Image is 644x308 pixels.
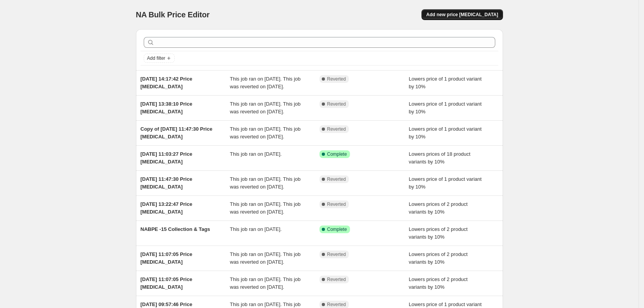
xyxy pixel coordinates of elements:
[230,126,301,140] span: This job ran on [DATE]. This job was reverted on [DATE].
[327,176,346,182] span: Reverted
[409,201,467,215] span: Lowers prices of 2 product variants by 10%
[141,101,192,114] span: [DATE] 13:38:10 Price [MEDICAL_DATA]
[409,76,482,89] span: Lowers price of 1 product variant by 10%
[327,276,346,283] span: Reverted
[327,126,346,132] span: Reverted
[230,226,282,232] span: This job ran on [DATE].
[141,126,212,140] span: Copy of [DATE] 11:47:30 Price [MEDICAL_DATA]
[141,176,192,190] span: [DATE] 11:47:30 Price [MEDICAL_DATA]
[230,276,301,290] span: This job ran on [DATE]. This job was reverted on [DATE].
[327,301,346,308] span: Reverted
[230,101,301,114] span: This job ran on [DATE]. This job was reverted on [DATE].
[409,176,482,190] span: Lowers price of 1 product variant by 10%
[327,201,346,207] span: Reverted
[426,12,498,18] span: Add new price [MEDICAL_DATA]
[327,151,347,157] span: Complete
[327,226,347,232] span: Complete
[141,201,192,215] span: [DATE] 13:22:47 Price [MEDICAL_DATA]
[141,276,192,290] span: [DATE] 11:07:05 Price [MEDICAL_DATA]
[230,201,301,215] span: This job ran on [DATE]. This job was reverted on [DATE].
[147,55,165,61] span: Add filter
[230,176,301,190] span: This job ran on [DATE]. This job was reverted on [DATE].
[141,226,210,232] span: NABPE -15 Collection & Tags
[327,76,346,82] span: Reverted
[409,101,482,114] span: Lowers price of 1 product variant by 10%
[141,76,192,89] span: [DATE] 14:17:42 Price [MEDICAL_DATA]
[230,151,282,157] span: This job ran on [DATE].
[409,276,467,290] span: Lowers prices of 2 product variants by 10%
[327,101,346,107] span: Reverted
[327,251,346,258] span: Reverted
[409,126,482,140] span: Lowers price of 1 product variant by 10%
[409,151,471,165] span: Lowers prices of 18 product variants by 10%
[230,251,301,265] span: This job ran on [DATE]. This job was reverted on [DATE].
[141,151,192,165] span: [DATE] 11:03:27 Price [MEDICAL_DATA]
[409,251,467,265] span: Lowers prices of 2 product variants by 10%
[141,251,192,265] span: [DATE] 11:07:05 Price [MEDICAL_DATA]
[230,76,301,89] span: This job ran on [DATE]. This job was reverted on [DATE].
[144,54,175,63] button: Add filter
[409,226,467,240] span: Lowers prices of 2 product variants by 10%
[136,10,210,19] span: NA Bulk Price Editor
[421,9,503,20] button: Add new price [MEDICAL_DATA]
